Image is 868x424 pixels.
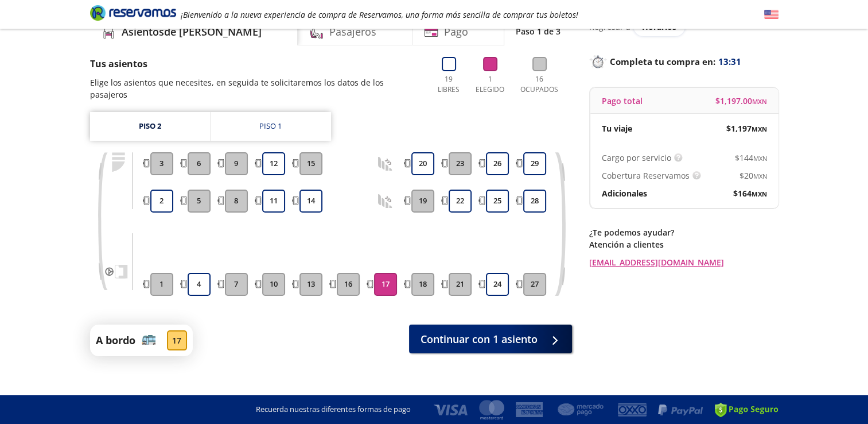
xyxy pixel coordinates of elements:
h4: Pasajeros [329,24,376,40]
button: 18 [411,273,434,296]
em: ¡Bienvenido a la nueva experiencia de compra de Reservamos, una forma más sencilla de comprar tus... [181,9,578,20]
button: 20 [411,152,434,175]
p: Completa tu compra en : [589,53,779,70]
button: 3 [150,152,173,175]
button: Continuar con 1 asiento [409,325,572,353]
span: $ 1,197 [726,122,767,134]
button: 9 [225,152,248,175]
p: Cargo por servicio [602,152,671,164]
button: 21 [449,273,472,296]
button: 19 [411,190,434,213]
button: 16 [337,273,360,296]
div: Piso 1 [259,121,282,132]
button: 26 [486,152,509,175]
h4: Asientos de [PERSON_NAME] [122,24,262,40]
p: 16 Ocupados [516,74,563,95]
p: Paso 1 de 3 [516,25,560,37]
button: 8 [225,190,248,213]
p: Pago total [602,95,643,107]
a: [EMAIL_ADDRESS][DOMAIN_NAME] [589,256,779,268]
p: Tu viaje [602,122,632,134]
button: 27 [523,273,546,296]
span: $ 144 [735,152,767,164]
button: 25 [486,190,509,213]
p: Atención a clientes [589,238,779,250]
p: Cobertura Reservamos [602,169,690,182]
p: 1 Elegido [473,74,507,95]
h4: Pago [444,24,468,40]
button: 17 [374,273,397,296]
span: $ 1,197.00 [715,95,767,107]
p: A bordo [96,333,135,348]
button: English [764,7,779,22]
button: 15 [299,152,322,175]
button: 28 [523,190,546,213]
span: $ 164 [733,187,767,199]
a: Piso 2 [90,112,210,141]
small: MXN [752,190,767,198]
small: MXN [752,97,767,106]
button: 22 [449,190,472,213]
button: 10 [262,273,285,296]
button: 29 [523,152,546,175]
button: 1 [150,273,173,296]
span: 13:31 [718,55,741,68]
button: 6 [188,152,211,175]
small: MXN [753,172,767,180]
button: 12 [262,152,285,175]
button: 23 [449,152,472,175]
div: 17 [167,330,187,350]
button: 2 [150,190,173,213]
span: $ 20 [739,169,767,182]
p: Tus asientos [90,57,422,71]
a: Piso 1 [211,112,331,141]
small: MXN [752,125,767,133]
p: 19 Libres [433,74,465,95]
p: Recuerda nuestras diferentes formas de pago [256,404,411,415]
button: 14 [299,190,322,213]
button: 4 [188,273,211,296]
button: 13 [299,273,322,296]
a: Brand Logo [90,4,176,25]
button: 24 [486,273,509,296]
p: Elige los asientos que necesites, en seguida te solicitaremos los datos de los pasajeros [90,76,422,101]
p: ¿Te podemos ayudar? [589,226,779,238]
span: Continuar con 1 asiento [421,332,538,347]
i: Brand Logo [90,4,176,21]
button: 7 [225,273,248,296]
button: 11 [262,190,285,213]
small: MXN [753,154,767,163]
button: 5 [188,190,211,213]
p: Adicionales [602,187,647,199]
